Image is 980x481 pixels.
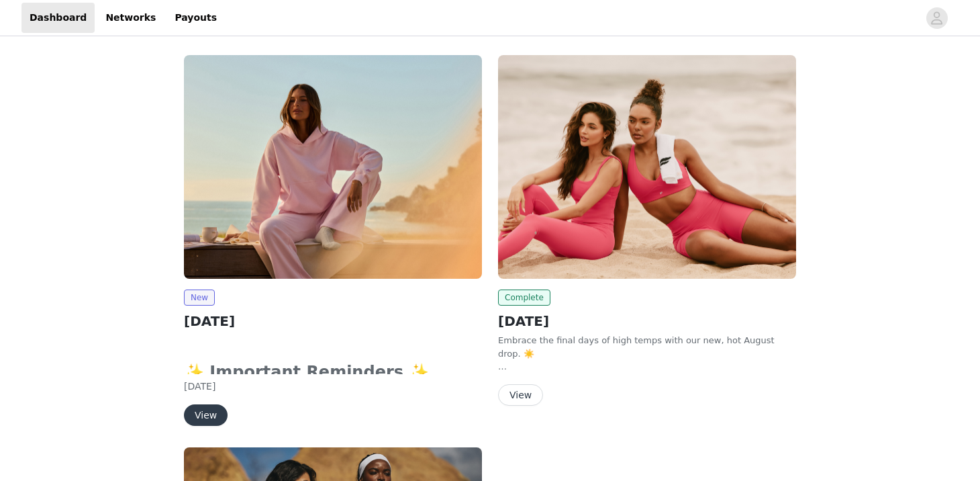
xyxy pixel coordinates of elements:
button: View [498,384,543,406]
p: Embrace the final days of high temps with our new, hot August drop. ☀️ [498,334,796,360]
span: New [184,290,215,306]
a: Payouts [166,3,225,33]
span: Complete [498,290,550,306]
h2: [DATE] [184,311,482,331]
img: Fabletics [184,55,482,279]
h2: [DATE] [498,311,796,331]
button: View [184,404,228,426]
strong: ✨ Important Reminders ✨ [184,363,438,382]
a: Networks [97,3,164,33]
img: Fabletics [498,55,796,279]
a: View [498,390,543,400]
a: Dashboard [21,3,95,33]
span: [DATE] [184,381,215,392]
a: View [184,410,228,421]
div: avatar [930,7,943,29]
